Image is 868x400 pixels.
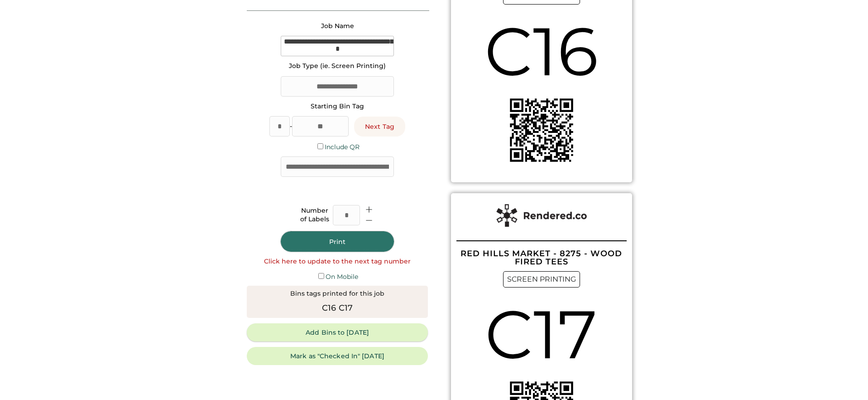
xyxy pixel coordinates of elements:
div: Job Type (ie. Screen Printing) [289,62,386,71]
div: - [290,122,292,131]
div: C16 [484,5,599,98]
label: On Mobile [326,273,358,281]
button: Next Tag [354,117,405,137]
div: Bins tags printed for this job [290,289,384,298]
div: Job Name [321,22,354,31]
div: SCREEN PRINTING [503,271,580,288]
div: Click here to update to the next tag number [264,257,411,266]
button: Add Bins to [DATE] [247,323,428,341]
button: Mark as "Checked In" [DATE] [247,347,428,365]
div: Number of Labels [300,206,329,224]
div: RED HILLS MARKET - 8275 - WOOD FIRED TEES [456,249,627,266]
div: C17 [485,288,598,381]
div: Starting Bin Tag [311,102,364,111]
div: C16 C17 [322,302,353,314]
button: Print [281,231,394,252]
label: Include QR [325,143,360,151]
img: Rendered%20Label%20Logo%402x.png [496,204,587,227]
